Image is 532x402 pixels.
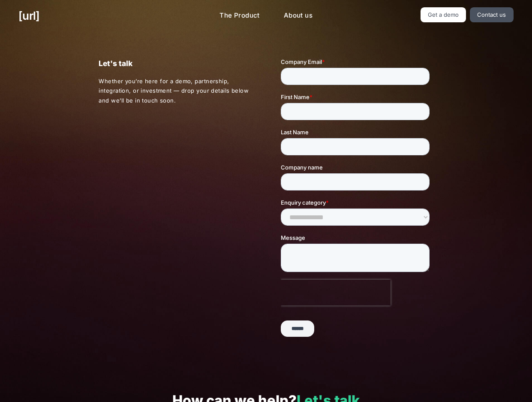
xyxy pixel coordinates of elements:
p: Whether you’re here for a demo, partnership, integration, or investment — drop your details below... [99,76,251,106]
a: About us [277,7,319,24]
iframe: Form 0 [281,57,433,352]
a: Get a demo [421,7,466,22]
a: [URL] [18,7,39,24]
p: Let's talk [99,57,251,70]
a: The Product [213,7,267,24]
a: Contact us [470,7,514,22]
